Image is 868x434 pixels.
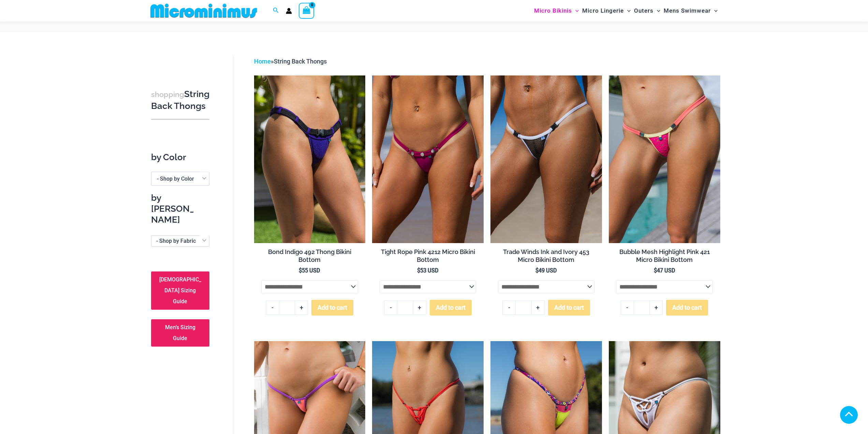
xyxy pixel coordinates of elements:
[548,300,590,316] button: Add to cart
[279,300,295,315] input: Product quantity
[151,172,209,186] span: - Shop by Color
[311,300,353,316] button: Add to cart
[372,75,484,243] a: Tight Rope Pink 319 4212 Micro 01Tight Rope Pink 319 4212 Micro 02Tight Rope Pink 319 4212 Micro 02
[254,75,366,243] img: Bond Indigo 492 Thong Bikini 02
[156,238,196,244] span: - Shop by Fabric
[515,300,531,315] input: Product quantity
[490,75,602,243] a: Tradewinds Ink and Ivory 317 Tri Top 453 Micro 03Tradewinds Ink and Ivory 317 Tri Top 453 Micro 0...
[582,2,624,19] span: Micro Lingerie
[634,300,650,315] input: Product quantity
[664,2,711,19] span: Mens Swimwear
[151,90,184,99] span: shopping
[490,75,602,243] img: Tradewinds Ink and Ivory 317 Tri Top 453 Micro 03
[430,300,472,316] button: Add to cart
[397,300,413,315] input: Product quantity
[299,3,314,18] a: View Shopping Cart, empty
[151,152,209,163] div: by Color
[498,248,595,264] h2: Trade Winds Ink and Ivory 453 Micro Bikini Bottom
[151,319,209,347] a: Men’s Sizing Guide
[157,176,194,182] span: - Shop by Color
[151,236,209,246] span: - Shop by Fabric
[621,300,634,315] a: -
[417,267,439,274] bdi: 53 USD
[274,58,327,65] span: String Back Thongs
[654,267,675,274] bdi: 47 USD
[616,248,713,267] a: Bubble Mesh Highlight Pink 421 Micro Bikini Bottom
[151,235,209,247] span: - Shop by Fabric
[535,267,557,274] bdi: 49 USD
[609,75,720,243] a: Bubble Mesh Highlight Pink 421 Micro 01Bubble Mesh Highlight Pink 421 Micro 02Bubble Mesh Highlig...
[653,2,660,19] span: Menu Toggle
[534,2,572,19] span: Micro Bikinis
[148,3,260,18] img: MM SHOP LOGO FLAT
[286,8,292,14] a: Account icon link
[634,2,653,19] span: Outers
[535,267,539,274] span: $
[609,75,720,243] img: Bubble Mesh Highlight Pink 421 Micro 01
[273,6,279,15] a: Search icon link
[299,267,302,274] span: $
[532,2,580,19] a: Micro BikinisMenu ToggleMenu Toggle
[254,58,271,65] a: Home
[151,193,209,225] div: by [PERSON_NAME]
[572,2,579,19] span: Menu Toggle
[261,248,358,264] h2: Bond Indigo 492 Thong Bikini Bottom
[295,300,308,315] a: +
[632,2,662,19] a: OutersMenu ToggleMenu Toggle
[662,2,719,19] a: Mens SwimwearMenu ToggleMenu Toggle
[417,267,420,274] span: $
[502,300,515,315] a: -
[151,271,209,310] a: [DEMOGRAPHIC_DATA] Sizing Guide
[299,267,320,274] bdi: 55 USD
[654,267,657,274] span: $
[151,88,209,112] h3: String Back Thongs
[624,2,631,19] span: Menu Toggle
[580,2,632,19] a: Micro LingerieMenu ToggleMenu Toggle
[711,2,718,19] span: Menu Toggle
[532,300,545,315] a: +
[384,300,397,315] a: -
[666,300,708,316] button: Add to cart
[650,300,663,315] a: +
[380,248,476,267] a: Tight Rope Pink 4212 Micro Bikini Bottom
[266,300,279,315] a: -
[254,75,366,243] a: Bond Indigo 492 Thong Bikini 02Bond Indigo 492 Thong Bikini 03Bond Indigo 492 Thong Bikini 03
[413,300,426,315] a: +
[380,248,476,264] h2: Tight Rope Pink 4212 Micro Bikini Bottom
[531,1,721,20] nav: Site Navigation
[616,248,713,264] h2: Bubble Mesh Highlight Pink 421 Micro Bikini Bottom
[498,248,595,267] a: Trade Winds Ink and Ivory 453 Micro Bikini Bottom
[372,75,484,243] img: Tight Rope Pink 319 4212 Micro 01
[261,248,358,267] a: Bond Indigo 492 Thong Bikini Bottom
[254,58,327,65] span: »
